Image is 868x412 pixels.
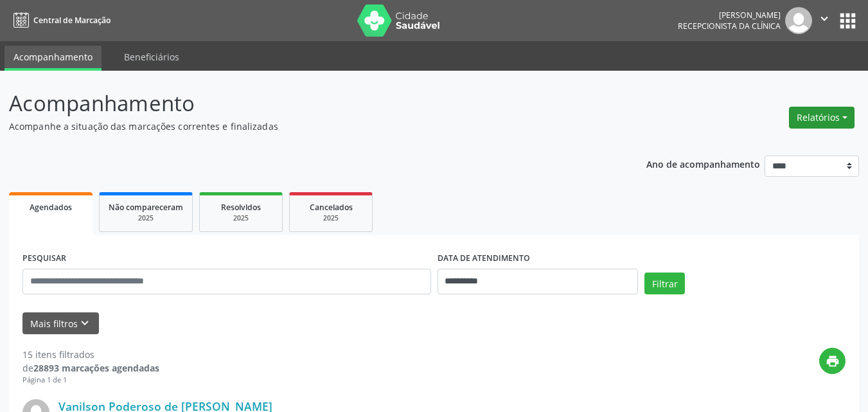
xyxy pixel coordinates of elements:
[678,10,781,21] div: [PERSON_NAME]
[310,202,353,213] span: Cancelados
[109,213,183,223] div: 2025
[789,107,855,129] button: Relatórios
[299,213,363,223] div: 2025
[115,46,188,68] a: Beneficiários
[9,120,604,133] p: Acompanhe a situação das marcações correntes e finalizadas
[33,15,111,26] span: Central de Marcação
[22,348,159,361] div: 15 itens filtrados
[4,46,102,71] a: Acompanhamento
[678,21,781,31] span: Recepcionista da clínica
[109,202,183,213] span: Não compareceram
[837,10,859,32] button: apps
[817,12,831,26] i: 
[22,375,159,386] div: Página 1 de 1
[22,249,66,269] label: PESQUISAR
[209,213,273,223] div: 2025
[785,7,812,34] img: img
[33,362,159,374] strong: 28893 marcações agendadas
[826,354,840,368] i: print
[22,361,159,375] div: de
[819,348,846,374] button: print
[438,249,530,269] label: DATA DE ATENDIMENTO
[644,273,685,294] button: Filtrar
[221,202,261,213] span: Resolvidos
[30,202,72,213] span: Agendados
[78,316,92,330] i: keyboard_arrow_down
[22,312,99,335] button: Mais filtroskeyboard_arrow_down
[9,10,111,31] a: Central de Marcação
[9,87,604,120] p: Acompanhamento
[646,156,760,172] p: Ano de acompanhamento
[812,7,837,34] button: 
